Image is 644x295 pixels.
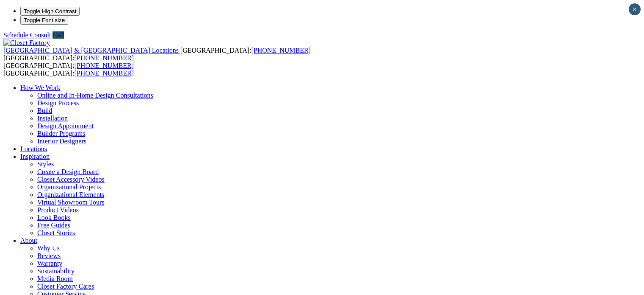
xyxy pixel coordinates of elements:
a: Organizational Projects [37,183,101,191]
a: Closet Factory Cares [37,283,94,290]
button: Close [629,3,641,15]
img: Closet Factory [3,39,50,47]
a: [PHONE_NUMBER] [251,47,310,54]
a: Closet Stories [37,229,75,236]
a: [PHONE_NUMBER] [75,54,134,62]
a: Organizational Elements [37,191,104,198]
a: Build [37,107,53,114]
span: [GEOGRAPHIC_DATA]: [GEOGRAPHIC_DATA]: [3,62,134,77]
a: Design Appointment [37,122,94,129]
a: Sustainability [37,267,75,275]
a: Locations [20,145,47,152]
a: Online and In-Home Design Consultations [37,92,153,99]
a: Call [53,31,64,39]
span: Toggle High Contrast [24,8,76,14]
a: Free Guides [37,222,70,229]
span: Toggle Font size [24,17,65,23]
a: Why Us [37,244,60,252]
a: Design Process [37,99,79,107]
a: How We Work [20,84,61,91]
a: Look Books [37,214,71,221]
a: [PHONE_NUMBER] [75,70,134,77]
a: Installation [37,115,68,122]
a: Create a Design Board [37,168,99,175]
a: Builder Programs [37,130,85,137]
button: Toggle High Contrast [20,7,80,16]
a: Warranty [37,260,62,267]
a: Schedule Consult [3,31,51,39]
a: Media Room [37,275,73,282]
span: [GEOGRAPHIC_DATA]: [GEOGRAPHIC_DATA]: [3,47,311,62]
a: Styles [37,160,54,168]
a: [PHONE_NUMBER] [75,62,134,69]
a: [GEOGRAPHIC_DATA] & [GEOGRAPHIC_DATA] Locations [3,47,180,54]
a: Virtual Showroom Tours [37,199,105,206]
a: Interior Designers [37,138,86,145]
button: Toggle Font size [20,16,68,25]
a: Inspiration [20,153,50,160]
span: [GEOGRAPHIC_DATA] & [GEOGRAPHIC_DATA] Locations [3,47,179,54]
a: Product Videos [37,206,79,214]
a: About [20,237,37,244]
a: Reviews [37,252,61,259]
a: Closet Accessory Videos [37,176,105,183]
